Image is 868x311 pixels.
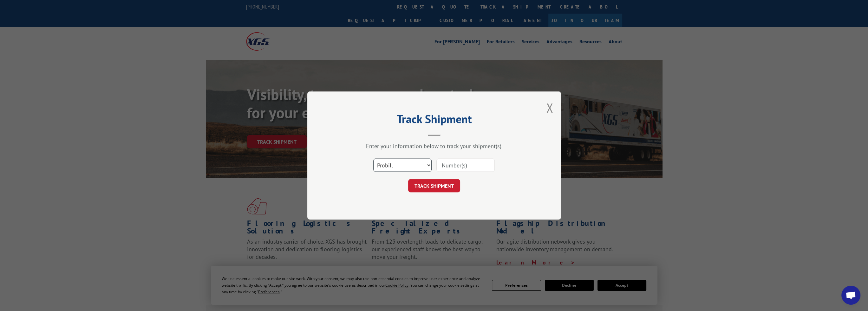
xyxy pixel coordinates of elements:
[339,142,529,150] div: Enter your information below to track your shipment(s).
[546,99,553,116] button: Close modal
[339,115,529,127] h2: Track Shipment
[408,179,460,192] button: TRACK SHIPMENT
[436,159,495,172] input: Number(s)
[841,286,860,305] a: Open chat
